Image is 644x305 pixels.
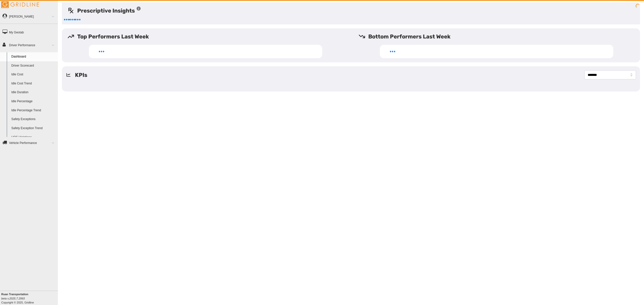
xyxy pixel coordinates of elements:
div: Copyright © 2025, Gridline [1,292,58,304]
a: Idle Cost Trend [9,79,58,88]
a: Idle Percentage Trend [9,106,58,115]
a: Dashboard [9,52,58,61]
a: Idle Cost [9,70,58,79]
h5: Bottom Performers Last Week [358,32,640,41]
a: Safety Exceptions [9,115,58,124]
i: beta v.2025.7.2993 [1,297,25,300]
a: Safety Exception Trend [9,124,58,133]
a: Idle Duration [9,88,58,97]
h5: KPIs [75,71,87,79]
h5: Top Performers Last Week [67,32,349,41]
b: Ruan Transportation [1,293,28,296]
img: Gridline [1,1,39,8]
a: Driver Scorecard [9,61,58,70]
h5: Prescriptive Insights [67,7,141,15]
a: HOS Violations [9,133,58,142]
a: Idle Percentage [9,97,58,106]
